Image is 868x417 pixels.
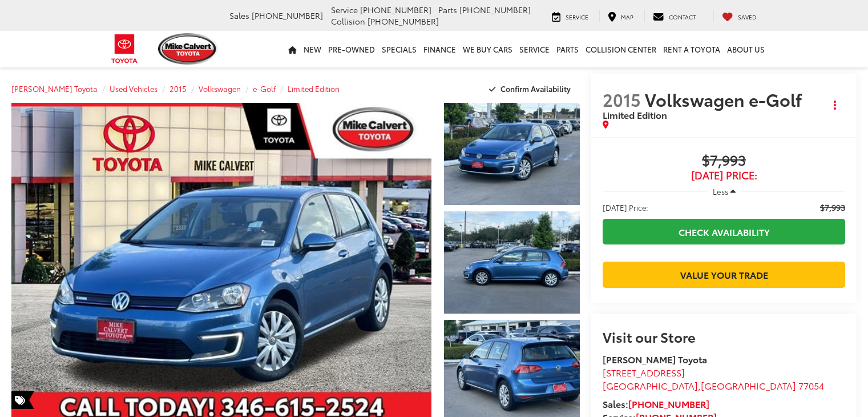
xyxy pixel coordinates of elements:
a: e-Golf [253,83,276,94]
button: Confirm Availability [483,79,580,99]
span: [DATE] Price: [603,170,845,181]
span: Limited Edition [603,108,667,121]
span: [PHONE_NUMBER] [368,15,439,27]
button: Actions [825,95,845,115]
a: Home [285,31,300,67]
span: Contact [669,13,696,21]
img: 2015 Volkswagen e-Golf Limited Edition [442,210,581,315]
a: Finance [420,31,459,67]
span: [DATE] Price: [603,202,648,213]
a: [PHONE_NUMBER] [628,397,709,410]
span: [PHONE_NUMBER] [360,4,431,15]
a: [PERSON_NAME] Toyota [11,83,98,94]
a: [STREET_ADDRESS] [GEOGRAPHIC_DATA],[GEOGRAPHIC_DATA] 77054 [603,366,824,392]
a: Service [543,10,597,22]
span: Confirm Availability [500,83,571,94]
span: Saved [738,13,757,21]
span: [GEOGRAPHIC_DATA] [701,379,796,392]
span: [STREET_ADDRESS] [603,366,685,379]
a: Specials [378,31,420,67]
span: 2015 [603,87,641,111]
a: New [300,31,325,67]
span: Less [713,186,728,197]
span: Service [331,4,358,15]
a: Service [516,31,553,67]
a: Used Vehicles [110,83,158,94]
a: Collision Center [582,31,660,67]
a: Map [599,10,642,22]
a: 2015 [169,83,187,94]
a: Limited Edition [288,83,340,94]
a: WE BUY CARS [459,31,516,67]
span: 77054 [798,379,824,392]
span: Service [566,13,588,21]
a: Value Your Trade [603,262,845,287]
a: Expand Photo 2 [444,211,580,314]
span: Volkswagen e-Golf [645,87,806,111]
span: Parts [438,4,457,15]
h2: Visit our Store [603,329,845,344]
img: Toyota [103,30,146,67]
a: Rent a Toyota [660,31,724,67]
span: [PHONE_NUMBER] [252,10,323,21]
a: Check Availability [603,219,845,244]
span: , [603,379,824,392]
strong: [PERSON_NAME] Toyota [603,352,707,366]
span: Collision [331,15,365,27]
span: dropdown dots [834,101,836,110]
a: Parts [553,31,582,67]
span: Sales [229,10,249,21]
span: [GEOGRAPHIC_DATA] [603,379,698,392]
span: [PHONE_NUMBER] [459,4,531,15]
span: Special [11,391,34,409]
span: $7,993 [603,153,845,170]
img: 2015 Volkswagen e-Golf Limited Edition [442,102,581,206]
span: Map [621,13,633,21]
a: My Saved Vehicles [713,10,765,22]
a: Expand Photo 1 [444,103,580,205]
a: Pre-Owned [325,31,378,67]
a: Volkswagen [199,83,241,94]
button: Less [707,181,741,202]
strong: Sales: [603,397,709,410]
a: About Us [724,31,768,67]
span: $7,993 [820,202,845,213]
a: Contact [644,10,704,22]
img: Mike Calvert Toyota [158,33,219,65]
